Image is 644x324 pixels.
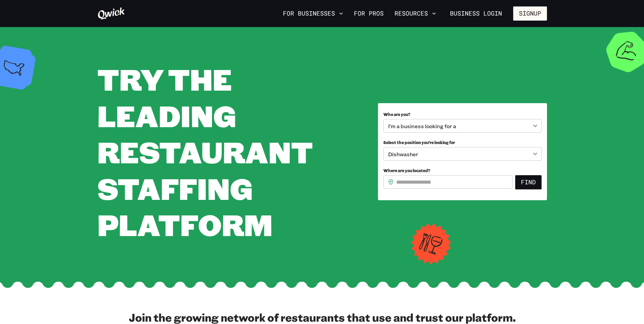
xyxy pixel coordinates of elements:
div: Dishwasher [383,147,542,161]
a: Business Login [444,6,508,21]
span: Select the position you’re looking for [383,140,455,145]
div: I’m a business looking for a [383,119,542,133]
button: For Businesses [280,8,346,19]
h2: Join the growing network of restaurants that use and trust our platform. [97,310,547,324]
button: Signup [513,6,547,21]
button: Resources [392,8,439,19]
a: For Pros [351,8,386,19]
span: Where are you located? [383,168,430,173]
span: Who are you? [383,112,410,117]
button: Find [515,175,542,189]
span: TRY THE LEADING RESTAURANT STAFFING PLATFORM [97,60,313,244]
